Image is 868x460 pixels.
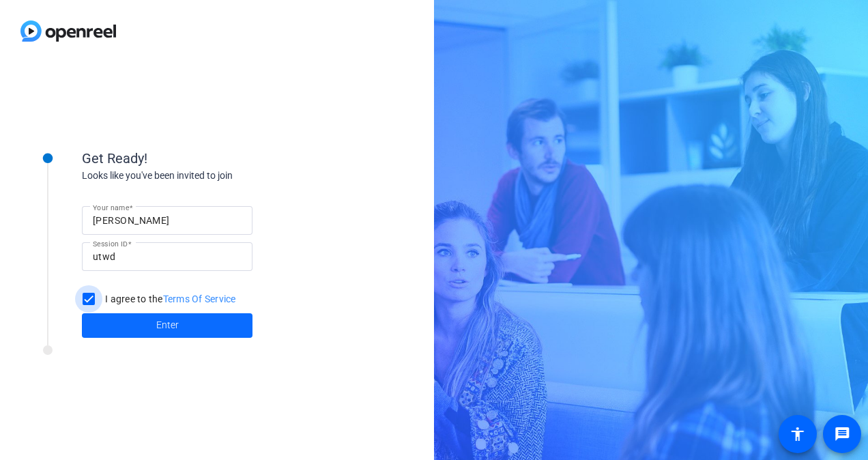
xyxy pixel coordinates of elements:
[93,240,128,248] mat-label: Session ID
[82,148,355,169] div: Get Ready!
[93,203,129,212] mat-label: Your name
[82,169,355,183] div: Looks like you've been invited to join
[82,313,252,338] button: Enter
[163,293,236,304] a: Terms Of Service
[790,426,806,442] mat-icon: accessibility
[834,426,850,442] mat-icon: message
[102,292,236,306] label: I agree to the
[156,318,179,332] span: Enter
